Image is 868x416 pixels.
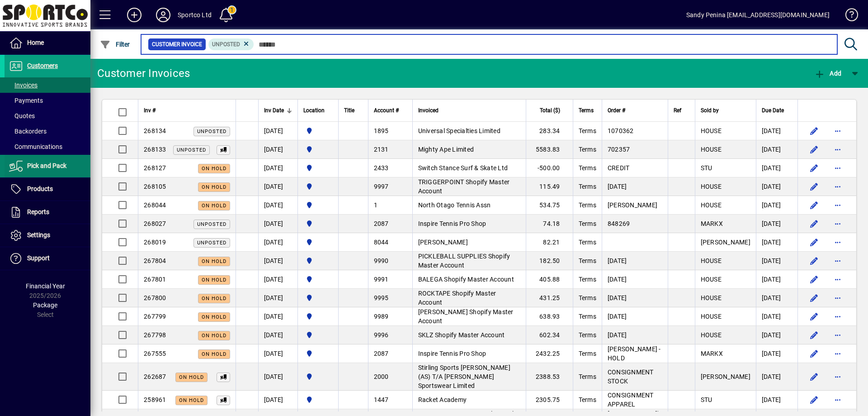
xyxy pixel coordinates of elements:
span: Inv # [144,105,156,115]
span: 2433 [374,164,389,172]
span: 9997 [374,183,389,190]
span: On hold [202,296,226,301]
div: Sold by [701,105,750,115]
span: 2131 [374,146,389,153]
div: Total ($) [532,105,568,115]
span: Sportco Ltd Warehouse [303,144,333,154]
td: [DATE] [258,252,297,270]
div: Inv # [144,105,230,115]
button: Edit [807,291,821,305]
a: Products [5,178,90,201]
span: Unposted [197,221,226,227]
span: 2000 [374,373,389,380]
td: 283.34 [526,122,573,140]
button: More options [830,272,845,287]
span: Terms [579,350,596,357]
span: [DATE] [608,183,627,190]
div: Location [303,105,333,115]
span: 268044 [144,201,166,209]
span: BALEGA Shopify Master Account [418,276,514,283]
td: 405.88 [526,270,573,289]
span: Invoices [9,81,38,89]
span: HOUSE [701,313,722,320]
div: Order # [608,105,662,115]
span: Inspire Tennis Pro Shop [418,220,486,227]
span: Home [27,39,44,46]
span: On hold [202,314,226,320]
span: Total ($) [540,105,560,115]
span: Sportco Ltd Warehouse [303,293,333,303]
td: [DATE] [756,122,797,140]
span: TRIGGERPOINT Shopify Master Account [418,178,510,195]
button: More options [830,346,845,361]
span: Ref [674,105,681,115]
div: Ref [674,105,689,115]
div: Sandy Penina [EMAIL_ADDRESS][DOMAIN_NAME] [686,8,830,22]
span: On hold [179,397,204,403]
span: Sportco Ltd Warehouse [303,311,333,321]
td: [DATE] [756,363,797,391]
button: Add [812,65,844,81]
button: Edit [807,235,821,249]
span: HOUSE [701,201,722,209]
span: 268133 [144,146,166,153]
span: Racket Academy [418,396,467,403]
span: HOUSE [701,183,722,190]
span: 258961 [144,396,166,403]
a: Quotes [5,108,90,124]
td: 638.93 [526,307,573,326]
span: Due Date [762,105,784,115]
span: HOUSE [701,276,722,283]
span: Unposted [212,41,240,48]
span: 262687 [144,373,166,380]
span: 268127 [144,164,166,172]
span: Support [27,254,50,262]
span: Sportco Ltd Warehouse [303,163,333,173]
td: [DATE] [258,363,297,391]
span: 9989 [374,313,389,320]
span: HOUSE [701,257,722,264]
span: Sportco Ltd Warehouse [303,200,333,210]
td: [DATE] [756,344,797,363]
span: Terms [579,201,596,209]
span: Terms [579,127,596,134]
button: More options [830,253,845,268]
span: HOUSE [701,294,722,301]
td: [DATE] [258,391,297,409]
a: Knowledge Base [839,2,857,31]
span: Settings [27,231,50,239]
span: 702357 [608,146,630,153]
span: [PERSON_NAME] [608,201,657,209]
span: 267804 [144,257,166,264]
span: 9996 [374,331,389,339]
td: 74.18 [526,215,573,233]
span: Add [814,70,841,77]
button: Edit [807,161,821,175]
td: [DATE] [258,122,297,140]
button: Edit [807,216,821,231]
button: Edit [807,253,821,268]
span: Inspire Tennis Pro Shop [418,350,486,357]
a: Support [5,247,90,270]
span: On hold [202,166,226,172]
a: Payments [5,93,90,108]
td: [DATE] [756,391,797,409]
button: Edit [807,179,821,194]
span: Sportco Ltd Warehouse [303,395,333,405]
td: 5583.83 [526,140,573,159]
span: Sportco Ltd Warehouse [303,372,333,382]
a: Settings [5,224,90,247]
span: 267799 [144,313,166,320]
td: 431.25 [526,289,573,307]
span: Sportco Ltd Warehouse [303,349,333,359]
button: More options [830,235,845,249]
span: [PERSON_NAME] - HOLD [608,345,661,362]
td: [DATE] [258,326,297,344]
span: Payments [9,97,43,104]
span: On hold [202,203,226,209]
td: 2305.75 [526,391,573,409]
span: [DATE] [608,257,627,264]
td: [DATE] [756,326,797,344]
button: Edit [807,369,821,384]
td: 182.50 [526,252,573,270]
